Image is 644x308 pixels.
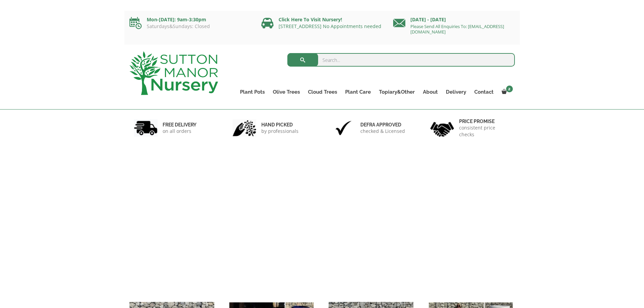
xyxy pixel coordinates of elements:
[304,87,341,97] a: Cloud Trees
[410,23,504,35] a: Please Send All Enquiries To: [EMAIL_ADDRESS][DOMAIN_NAME]
[129,16,251,24] p: Mon-[DATE]: 9am-3:30pm
[459,118,510,124] h6: Price promise
[442,87,470,97] a: Delivery
[375,87,419,97] a: Topiary&Other
[360,122,405,128] h6: Defra approved
[341,87,375,97] a: Plant Care
[129,24,251,29] p: Saturdays&Sundays: Closed
[430,118,454,138] img: 4.jpg
[470,87,498,97] a: Contact
[459,124,510,138] p: consistent price checks
[360,128,405,135] p: checked & Licensed
[287,53,515,67] input: Search...
[261,122,299,128] h6: hand picked
[419,87,442,97] a: About
[279,23,381,29] a: [STREET_ADDRESS] No Appointments needed
[261,128,299,135] p: by professionals
[163,128,196,135] p: on all orders
[134,119,158,137] img: 1.jpg
[269,87,304,97] a: Olive Trees
[163,122,196,128] h6: FREE DELIVERY
[393,16,515,24] p: [DATE] - [DATE]
[332,119,355,137] img: 3.jpg
[279,16,342,23] a: Click Here To Visit Nursery!
[236,87,269,97] a: Plant Pots
[498,87,515,97] a: 2
[129,51,218,95] img: logo
[233,119,256,137] img: 2.jpg
[506,86,513,92] span: 2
